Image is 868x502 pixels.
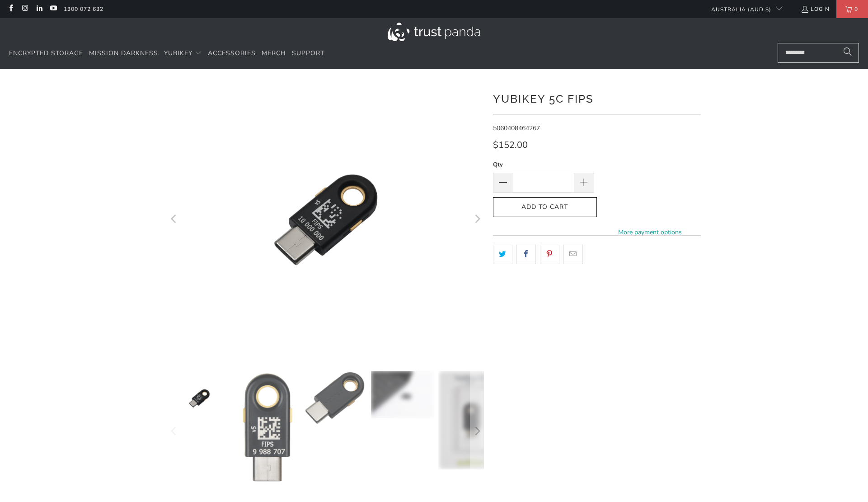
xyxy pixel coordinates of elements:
[836,43,859,63] button: Search
[168,371,231,426] img: YubiKey 5C FIPS - Trust Panda
[64,4,103,14] a: 1300 072 632
[89,43,158,64] a: Mission Darkness
[9,43,83,64] a: Encrypted Storage
[493,89,701,107] h1: YubiKey 5C FIPS
[371,371,434,418] img: YubiKey 5C FIPS - Trust Panda
[388,23,480,41] img: Trust Panda Australia
[164,49,192,57] span: YubiKey
[164,43,202,64] summary: YubiKey
[801,4,830,14] a: Login
[35,5,43,13] a: Trust Panda Australia on LinkedIn
[168,82,484,357] a: YubiKey 5C FIPS - Trust Panda
[493,139,528,151] span: $152.00
[502,204,587,211] span: Add to Cart
[493,245,512,264] a: Share this on Twitter
[470,82,484,357] button: Next
[493,197,597,218] button: Add to Cart
[493,160,594,170] label: Qty
[7,5,14,13] a: Trust Panda Australia on Facebook
[563,245,583,264] a: Email this to a friend
[470,371,484,492] button: Next
[9,43,324,64] nav: Translation missing: en.navigation.header.main_nav
[292,43,324,64] a: Support
[292,49,324,57] span: Support
[21,5,28,13] a: Trust Panda Australia on Instagram
[493,124,540,133] span: 5060408464267
[600,227,701,237] a: More payment options
[438,371,502,469] img: YubiKey 5C FIPS - Trust Panda
[303,371,366,425] img: YubiKey 5C FIPS - Trust Panda
[167,371,182,492] button: Previous
[516,245,536,264] a: Share this on Facebook
[262,43,286,64] a: Merch
[778,43,859,63] input: Search...
[9,49,83,57] span: Encrypted Storage
[262,49,286,57] span: Merch
[540,245,559,264] a: Share this on Pinterest
[89,49,158,57] span: Mission Darkness
[208,49,256,57] span: Accessories
[235,371,299,487] img: YubiKey 5C FIPS - Trust Panda
[167,82,182,357] button: Previous
[208,43,256,64] a: Accessories
[49,5,57,13] a: Trust Panda Australia on YouTube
